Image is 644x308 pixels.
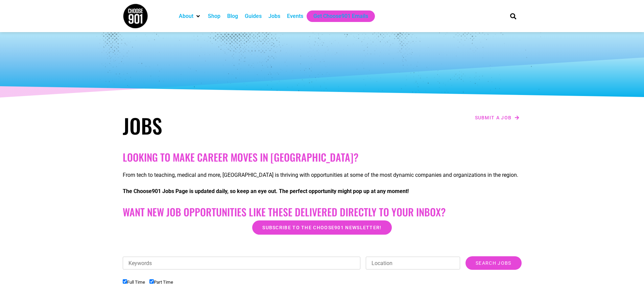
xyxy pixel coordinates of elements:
[123,188,409,194] strong: The Choose901 Jobs Page is updated daily, so keep an eye out. The perfect opportunity might pop u...
[313,12,368,20] a: Get Choose901 Emails
[175,10,205,22] div: About
[123,257,361,269] input: Keywords
[475,115,512,120] span: Submit a job
[149,279,154,284] input: Part Time
[473,113,522,122] a: Submit a job
[245,12,262,20] a: Guides
[262,225,381,230] span: Subscribe to the Choose901 newsletter!
[175,10,499,22] nav: Main nav
[227,12,238,20] a: Blog
[149,280,173,285] label: Part Time
[252,220,391,235] a: Subscribe to the Choose901 newsletter!
[366,257,460,269] input: Location
[466,256,521,270] input: Search Jobs
[123,279,127,284] input: Full Time
[208,12,220,20] a: Shop
[123,280,145,285] label: Full Time
[507,10,519,22] div: Search
[123,151,522,163] h2: Looking to make career moves in [GEOGRAPHIC_DATA]?
[268,12,280,20] a: Jobs
[123,171,522,179] p: From tech to teaching, medical and more, [GEOGRAPHIC_DATA] is thriving with opportunities at some...
[123,206,522,218] h2: Want New Job Opportunities like these Delivered Directly to your Inbox?
[123,113,319,138] h1: Jobs
[287,12,303,20] a: Events
[179,12,193,20] a: About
